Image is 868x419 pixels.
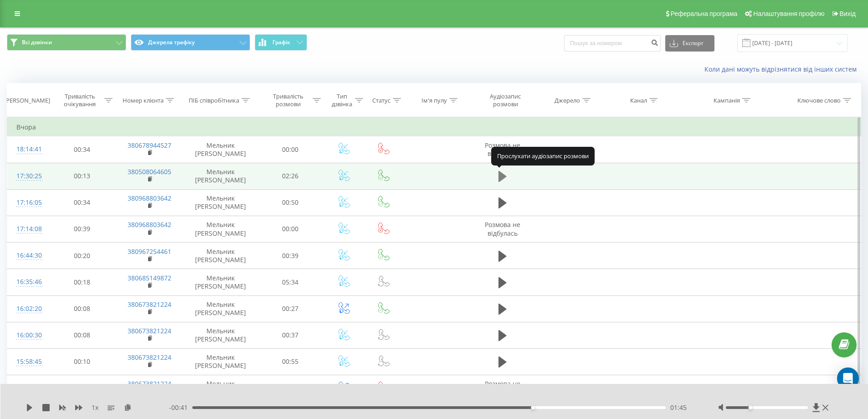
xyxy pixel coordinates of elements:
div: 17:16:05 [16,194,40,212]
td: 00:50 [257,189,324,216]
span: Графік [272,39,290,46]
td: 00:08 [49,295,115,322]
td: 02:26 [257,163,324,189]
td: 00:10 [49,348,115,375]
span: Налаштування профілю [753,10,824,17]
td: 00:00 [257,216,324,242]
span: 1 x [92,403,98,412]
span: 01:45 [670,403,687,412]
div: Номер клієнта [123,97,164,104]
td: Вчора [7,118,861,136]
td: 00:20 [49,243,115,269]
span: - 00:41 [169,403,192,412]
td: 00:18 [49,269,115,295]
div: Кампанія [714,97,740,104]
div: Прослухати аудіозапис розмови [491,147,595,165]
td: 00:39 [49,216,115,242]
div: Джерело [555,97,580,104]
div: 17:14:08 [16,220,40,238]
div: 18:14:41 [16,140,40,158]
button: Графік [255,34,307,51]
a: 380968803642 [128,220,171,229]
a: 380967254461 [128,247,171,256]
td: 00:00 [257,136,324,163]
div: 16:35:46 [16,273,40,291]
a: 380673821224 [128,379,171,388]
span: Розмова не відбулась [485,379,520,396]
div: Accessibility label [531,406,534,409]
a: Коли дані можуть відрізнятися вiд інших систем [704,65,861,73]
td: 00:37 [257,322,324,348]
div: 15:58:45 [16,353,40,371]
a: 380673821224 [128,300,171,309]
div: [PERSON_NAME] [4,97,50,104]
a: 380508064605 [128,167,171,176]
a: 380685149872 [128,274,171,282]
div: Аудіозапис розмови [479,93,532,108]
td: 00:55 [257,348,324,375]
td: Мельник [PERSON_NAME] [184,216,257,242]
span: Розмова не відбулась [485,220,520,237]
div: 17:30:25 [16,167,40,185]
td: Мельник [PERSON_NAME] [184,348,257,375]
a: 380673821224 [128,326,171,335]
span: Вихід [840,10,856,17]
input: Пошук за номером [564,35,661,52]
div: 15:55:11 [16,379,40,397]
td: 00:34 [49,189,115,216]
button: Джерела трафіку [131,34,250,51]
td: Мельник [PERSON_NAME] [184,295,257,322]
span: Всі дзвінки [22,39,52,46]
div: Open Intercom Messenger [837,367,859,389]
div: Accessibility label [749,406,752,409]
a: 380678944527 [128,141,171,150]
td: 00:34 [49,136,115,163]
td: 00:27 [257,295,324,322]
span: Реферальна програма [671,10,738,17]
div: Канал [630,97,647,104]
button: Експорт [665,35,714,52]
td: 00:39 [257,243,324,269]
td: Мельник [PERSON_NAME] [184,189,257,216]
div: Тип дзвінка [331,93,353,108]
div: 16:44:30 [16,247,40,264]
div: Статус [372,97,390,104]
button: Всі дзвінки [7,34,126,51]
a: 380673821224 [128,353,171,362]
div: ПІБ співробітника [189,97,239,104]
td: Мельник [PERSON_NAME] [184,163,257,189]
td: 00:08 [49,322,115,348]
td: Мельник [PERSON_NAME] [184,322,257,348]
td: Мельник [PERSON_NAME] [184,375,257,402]
div: Тривалість очікування [57,93,103,108]
div: 16:00:30 [16,326,40,344]
a: 380968803642 [128,194,171,202]
td: 05:34 [257,269,324,295]
td: 00:13 [49,163,115,189]
td: Мельник [PERSON_NAME] [184,136,257,163]
div: Ім'я пулу [421,97,447,104]
div: 16:02:20 [16,300,40,318]
td: Мельник [PERSON_NAME] [184,243,257,269]
td: 00:42 [49,375,115,402]
td: 00:00 [257,375,324,402]
td: Мельник [PERSON_NAME] [184,269,257,295]
span: Розмова не відбулась [485,141,520,158]
div: Тривалість розмови [266,93,311,108]
div: Ключове слово [797,97,841,104]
